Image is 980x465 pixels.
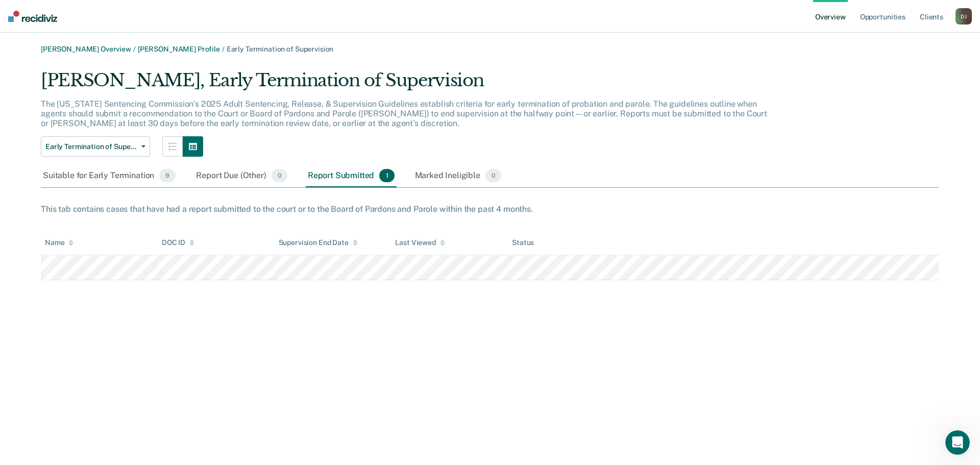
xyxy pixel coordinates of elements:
[162,238,194,247] div: DOC ID
[220,45,227,53] span: /
[279,238,358,247] div: Supervision End Date
[413,165,504,187] div: Marked Ineligible0
[41,136,150,157] button: Early Termination of Supervision
[159,169,176,182] span: 9
[41,204,939,214] div: This tab contains cases that have had a report submitted to the court or to the Board of Pardons ...
[131,45,138,53] span: /
[379,169,394,182] span: 1
[8,11,57,22] img: Recidiviz
[306,165,397,187] div: Report Submitted1
[945,430,970,455] iframe: Intercom live chat
[45,142,137,151] span: Early Termination of Supervision
[512,238,534,247] div: Status
[485,169,501,182] span: 0
[41,45,131,53] a: [PERSON_NAME] Overview
[45,238,73,247] div: Name
[41,165,178,187] div: Suitable for Early Termination9
[955,8,972,25] div: D J
[955,8,972,25] button: DJ
[194,165,289,187] div: Report Due (Other)0
[41,99,767,128] p: The [US_STATE] Sentencing Commission’s 2025 Adult Sentencing, Release, & Supervision Guidelines e...
[41,70,776,99] div: [PERSON_NAME], Early Termination of Supervision
[272,169,287,182] span: 0
[395,238,445,247] div: Last Viewed
[227,45,334,53] span: Early Termination of Supervision
[138,45,220,53] a: [PERSON_NAME] Profile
